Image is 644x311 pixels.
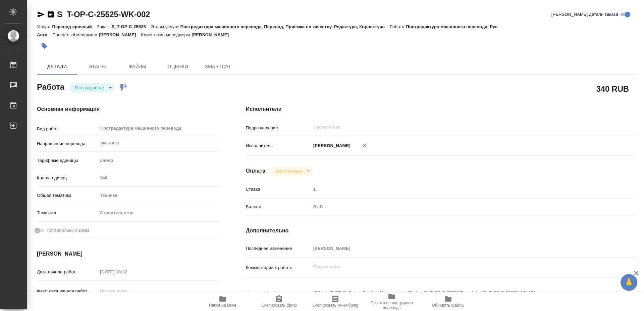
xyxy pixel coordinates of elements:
h4: Дополнительно [246,227,637,235]
p: Последнее изменение [246,245,311,252]
p: Исполнитель [246,142,311,149]
p: Ставка [246,186,311,193]
button: Скопировать бриф [251,292,307,311]
h4: Основная информация [37,105,219,113]
button: Удалить исполнителя [357,138,372,153]
p: Направление перевода [37,140,98,147]
p: Услуга [37,24,52,29]
button: Обновить файлы [420,292,476,311]
p: Клиентские менеджеры [141,32,192,37]
p: Подразделение [246,125,311,131]
h4: Исполнители [246,105,637,113]
p: Валюта [246,204,311,210]
input: Пустое поле [311,243,604,253]
p: S_T-OP-C-25525 [111,24,151,29]
span: Ссылка на инструкции перевода [368,301,416,310]
span: Скопировать мини-бриф [312,303,358,308]
button: Скопировать ссылку [47,10,55,18]
p: Вид работ [37,126,98,132]
button: Ссылка на инструкции перевода [364,292,420,311]
div: RUB [311,201,604,213]
span: Обновить файлы [432,303,465,308]
div: Готов к работе [69,83,114,92]
div: Строительство [98,207,219,219]
p: Перевод срочный [52,24,97,29]
textarea: /Clients/Т-ОП-С_Русал Глобал Менеджмент/Orders/S_T-OP-C-25525/Translated/S_T-OP-C-25525-WK-002 [311,287,604,299]
span: SmartCat [202,62,234,71]
div: слово [98,155,219,166]
input: Пустое поле [311,184,604,194]
button: Скопировать ссылку для ЯМессенджера [37,10,45,18]
button: Добавить тэг [37,39,52,53]
p: Постредактура машинного перевода, Перевод, Приёмка по качеству, Редактура, Корректура [180,24,390,29]
button: Папка на Drive [195,292,251,311]
p: Тематика [37,210,98,216]
span: Папка на Drive [209,303,236,308]
button: Скопировать мини-бриф [307,292,364,311]
span: Скопировать бриф [261,303,297,308]
span: [PERSON_NAME] детали заказа [551,11,618,18]
p: Работа [390,24,406,29]
p: Тарифные единицы [37,157,98,164]
p: Общая тематика [37,192,98,199]
p: [PERSON_NAME] [99,32,141,37]
p: Путь на drive [246,290,311,297]
input: Пустое поле [98,286,156,296]
p: Кол-во единиц [37,175,98,181]
p: Факт. дата начала работ [37,288,98,295]
span: Нотариальный заказ [47,227,89,234]
p: Дата начала работ [37,269,98,275]
a: S_T-OP-C-25525-WK-002 [57,10,150,19]
p: Проектный менеджер [52,32,99,37]
p: Комментарий к работе [246,264,311,271]
h4: Оплата [246,167,266,175]
input: Пустое поле [98,173,219,183]
span: Оценки [162,62,194,71]
div: Готов к работе [271,167,312,176]
p: [PERSON_NAME] [192,32,234,37]
span: Этапы [81,62,113,71]
div: Техника [98,190,219,201]
h2: Работа [37,80,64,92]
button: Готов к работе [73,85,106,91]
p: [PERSON_NAME] [311,142,351,149]
button: Не оплачена [274,168,304,174]
span: 🙏 [623,275,635,290]
h2: 340 RUB [596,83,629,94]
span: Детали [41,62,73,71]
p: Заказ: [97,24,111,29]
input: Пустое поле [98,267,156,277]
h4: [PERSON_NAME] [37,250,219,258]
input: Пустое поле [313,123,588,131]
span: Файлы [121,62,154,71]
p: Этапы услуги [151,24,180,29]
button: 🙏 [621,274,637,291]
